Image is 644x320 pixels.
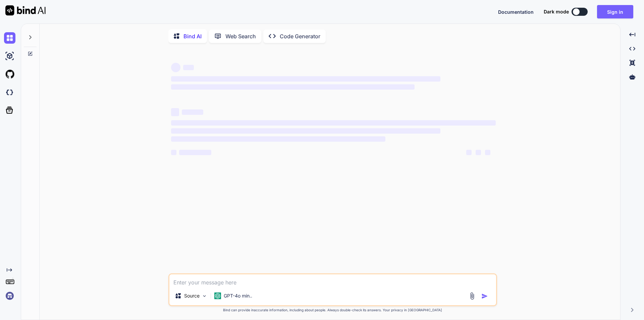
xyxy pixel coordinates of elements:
[280,32,320,40] p: Code Generator
[184,292,200,299] p: Source
[171,150,176,155] span: ‌
[4,32,15,44] img: chat
[4,87,15,98] img: darkCloudIdeIcon
[544,8,569,15] span: Dark mode
[4,290,15,302] img: signin
[225,32,256,40] p: Web Search
[498,8,534,15] button: Documentation
[485,150,490,155] span: ‌
[183,65,194,70] span: ‌
[171,63,180,72] span: ‌
[498,9,534,15] span: Documentation
[171,136,385,142] span: ‌
[4,50,15,62] img: ai-studio
[224,292,252,299] p: GPT-4o min..
[481,293,488,300] img: icon
[5,5,46,15] img: Bind AI
[476,150,481,155] span: ‌
[4,68,15,80] img: githubLight
[466,150,472,155] span: ‌
[171,76,440,82] span: ‌
[597,5,633,18] button: Sign in
[171,120,496,126] span: ‌
[468,292,476,300] img: attachment
[179,150,211,155] span: ‌
[171,84,415,90] span: ‌
[202,293,207,299] img: Pick Models
[182,109,203,115] span: ‌
[183,32,202,40] p: Bind AI
[171,128,440,134] span: ‌
[171,108,179,116] span: ‌
[168,308,497,313] p: Bind can provide inaccurate information, including about people. Always double-check its answers....
[214,292,221,299] img: GPT-4o mini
